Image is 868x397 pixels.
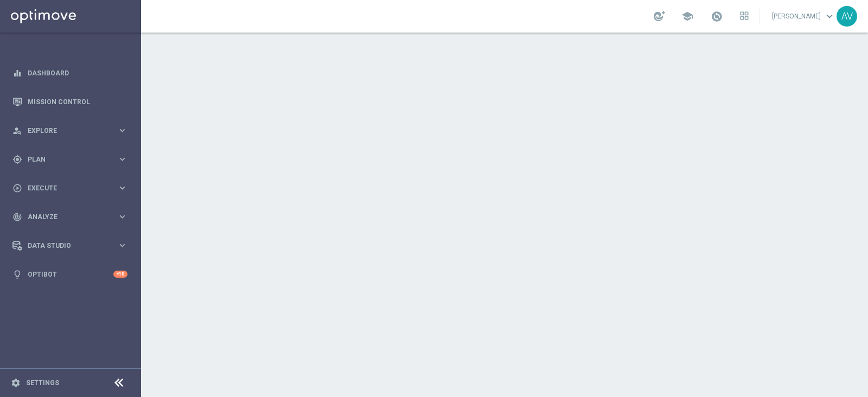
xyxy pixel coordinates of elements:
i: keyboard_arrow_right [117,240,127,251]
span: Execute [28,185,117,191]
i: keyboard_arrow_right [117,125,127,136]
button: Data Studio keyboard_arrow_right [12,241,128,250]
button: play_circle_outline Execute keyboard_arrow_right [12,184,128,193]
i: lightbulb [12,270,22,279]
button: Mission Control [12,98,128,106]
span: Data Studio [28,242,117,249]
div: Data Studio [12,241,117,251]
i: person_search [12,126,22,136]
div: Analyze [12,212,117,222]
button: person_search Explore keyboard_arrow_right [12,126,128,135]
div: Dashboard [12,59,127,87]
span: keyboard_arrow_down [824,10,835,22]
div: AV [837,6,857,27]
button: track_changes Analyze keyboard_arrow_right [12,213,128,221]
a: Settings [26,380,59,386]
div: Mission Control [12,87,127,116]
div: +10 [113,271,127,278]
i: track_changes [12,212,22,222]
button: gps_fixed Plan keyboard_arrow_right [12,155,128,164]
a: Dashboard [28,59,127,87]
div: Execute [12,183,117,193]
button: lightbulb Optibot +10 [12,270,128,279]
i: keyboard_arrow_right [117,154,127,164]
a: Optibot [28,260,113,289]
div: Plan [12,155,117,164]
a: Mission Control [28,87,127,116]
i: equalizer [12,68,22,78]
div: Explore [12,126,117,136]
button: equalizer Dashboard [12,69,128,78]
a: [PERSON_NAME]keyboard_arrow_down [771,8,837,24]
i: keyboard_arrow_right [117,212,127,222]
span: Plan [28,156,117,163]
span: Analyze [28,214,117,220]
i: play_circle_outline [12,183,22,193]
i: gps_fixed [12,155,22,164]
i: keyboard_arrow_right [117,183,127,193]
i: settings [11,378,21,388]
span: school [681,10,693,22]
span: Explore [28,127,117,134]
div: Optibot [12,260,127,289]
